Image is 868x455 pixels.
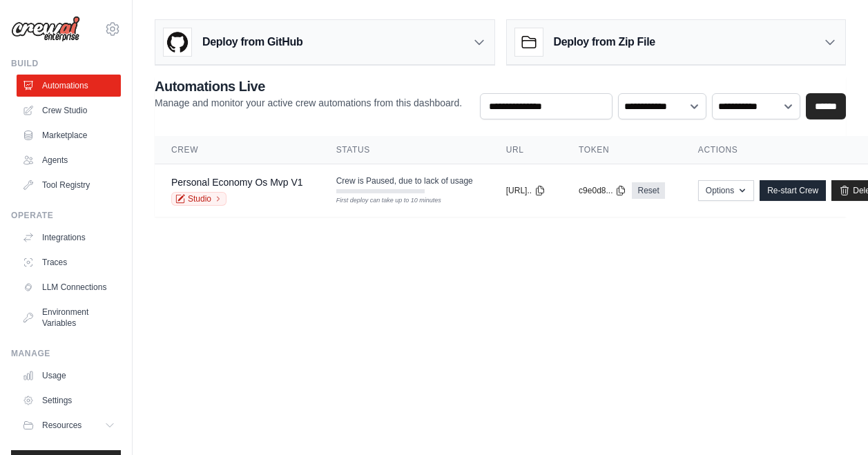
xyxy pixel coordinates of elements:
[799,389,868,455] iframe: Chat Widget
[171,177,303,188] a: Personal Economy Os Mvp V1
[17,276,121,298] a: LLM Connections
[336,196,425,206] div: First deploy can take up to 10 minutes
[42,420,81,431] span: Resources
[17,226,121,249] a: Integrations
[17,414,121,436] button: Resources
[562,136,682,164] th: Token
[698,180,754,201] button: Options
[320,136,490,164] th: Status
[11,348,121,359] div: Manage
[11,16,80,42] img: Logo
[17,251,121,273] a: Traces
[17,124,121,146] a: Marketplace
[490,136,562,164] th: URL
[17,365,121,387] a: Usage
[11,210,121,221] div: Operate
[155,136,320,164] th: Crew
[11,58,121,69] div: Build
[17,75,121,97] a: Automations
[760,180,826,201] a: Re-start Crew
[579,185,626,196] button: c9e0d8...
[155,77,462,96] h2: Automations Live
[17,149,121,171] a: Agents
[17,174,121,196] a: Tool Registry
[155,96,462,110] p: Manage and monitor your active crew automations from this dashboard.
[171,192,226,206] a: Studio
[554,34,655,50] h3: Deploy from Zip File
[632,182,664,199] a: Reset
[17,301,121,334] a: Environment Variables
[202,34,302,50] h3: Deploy from GitHub
[336,175,473,186] span: Crew is Paused, due to lack of usage
[17,389,121,412] a: Settings
[164,28,191,56] img: GitHub Logo
[17,99,121,122] a: Crew Studio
